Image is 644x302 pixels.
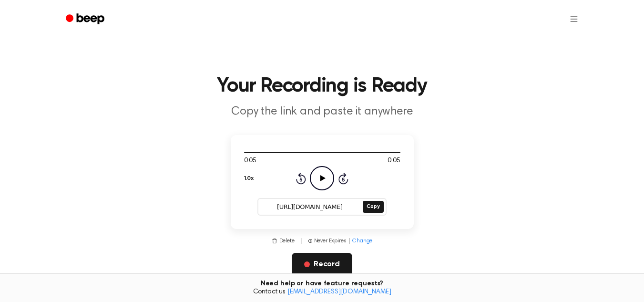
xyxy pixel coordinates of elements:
button: Never Expires|Change [308,237,373,245]
p: Copy the link and paste it anywhere [139,104,505,120]
a: Beep [59,10,113,29]
span: 0:05 [388,156,400,166]
span: Contact us [6,288,638,297]
button: Copy [363,201,383,213]
button: 1.0x [244,170,254,187]
button: Record [292,253,352,276]
span: | [300,237,303,245]
span: | [348,237,350,245]
span: 0:05 [244,156,256,166]
span: Change [352,237,372,245]
button: Delete [272,237,295,245]
button: Open menu [562,8,585,31]
h1: Your Recording is Ready [78,76,566,96]
a: [EMAIL_ADDRESS][DOMAIN_NAME] [287,289,391,295]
